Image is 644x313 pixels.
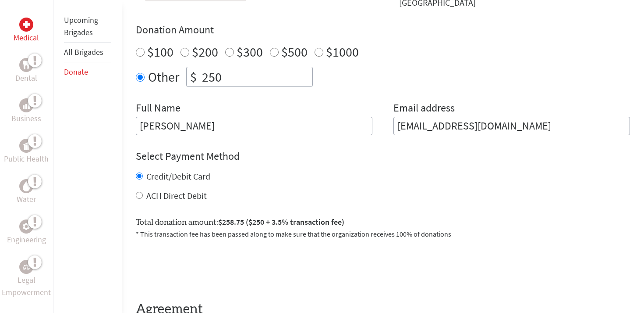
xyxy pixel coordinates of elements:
img: Water [23,181,30,191]
img: Public Health [23,141,30,150]
img: Engineering [23,223,30,230]
label: $200 [192,43,218,60]
a: Upcoming Brigades [64,15,98,37]
a: EngineeringEngineering [7,219,46,246]
div: $ [187,67,200,86]
input: Enter Amount [200,67,312,86]
label: Full Name [136,101,180,117]
img: Dental [23,61,30,69]
a: Public HealthPublic Health [4,139,49,165]
div: Engineering [19,219,33,234]
div: Business [19,98,33,112]
a: BusinessBusiness [11,98,41,125]
a: MedicalMedical [14,18,39,44]
label: $500 [281,43,308,60]
h4: Select Payment Method [136,149,630,163]
input: Your Email [393,117,630,135]
a: WaterWater [17,179,36,205]
label: $300 [237,43,263,60]
p: Dental [15,72,37,84]
p: * This transaction fee has been passed along to make sure that the organization receives 100% of ... [136,229,630,239]
img: Legal Empowerment [23,264,30,270]
label: $100 [147,43,173,60]
li: Upcoming Brigades [64,11,111,43]
label: Credit/Debit Card [146,171,210,182]
div: Legal Empowerment [19,260,33,274]
li: All Brigades [64,43,111,62]
p: Engineering [7,234,46,246]
div: Medical [19,18,33,32]
p: Business [11,112,41,125]
div: Dental [19,58,33,72]
p: Water [17,193,36,205]
img: Medical [23,21,30,28]
label: Other [148,67,179,87]
label: ACH Direct Debit [146,190,207,201]
span: $258.75 ($250 + 3.5% transaction fee) [218,217,344,227]
li: Donate [64,62,111,82]
label: Total donation amount: [136,216,344,229]
p: Legal Empowerment [2,274,51,299]
p: Medical [14,32,39,44]
h4: Donation Amount [136,23,630,37]
a: Donate [64,67,88,77]
input: Enter Full Name [136,117,372,135]
div: Water [19,179,33,193]
p: Public Health [4,153,49,165]
a: All Brigades [64,47,103,57]
label: Email address [393,101,455,117]
div: Public Health [19,139,33,153]
label: $1000 [326,43,359,60]
a: DentalDental [15,58,37,84]
a: Legal EmpowermentLegal Empowerment [2,260,51,299]
img: Business [23,102,30,109]
iframe: reCAPTCHA [136,250,269,284]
